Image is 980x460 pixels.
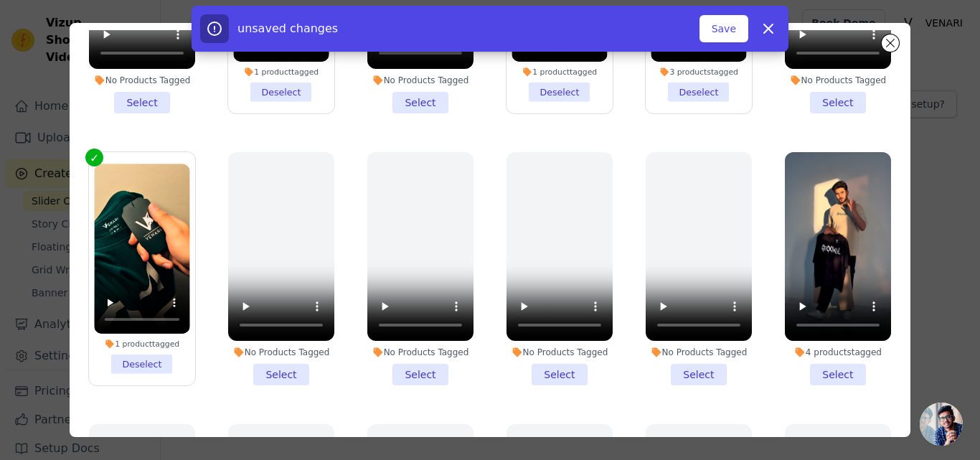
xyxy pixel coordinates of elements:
[233,67,329,77] div: 1 product tagged
[507,347,613,358] div: No Products Tagged
[646,347,752,358] div: No Products Tagged
[367,75,473,86] div: No Products Tagged
[228,347,334,358] div: No Products Tagged
[699,15,748,42] button: Save
[785,75,891,86] div: No Products Tagged
[237,22,338,35] span: unsaved changes
[920,403,963,446] a: Open chat
[785,347,891,358] div: 4 products tagged
[512,67,607,77] div: 1 product tagged
[651,67,746,77] div: 3 products tagged
[89,75,195,86] div: No Products Tagged
[367,347,473,358] div: No Products Tagged
[94,339,189,349] div: 1 product tagged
